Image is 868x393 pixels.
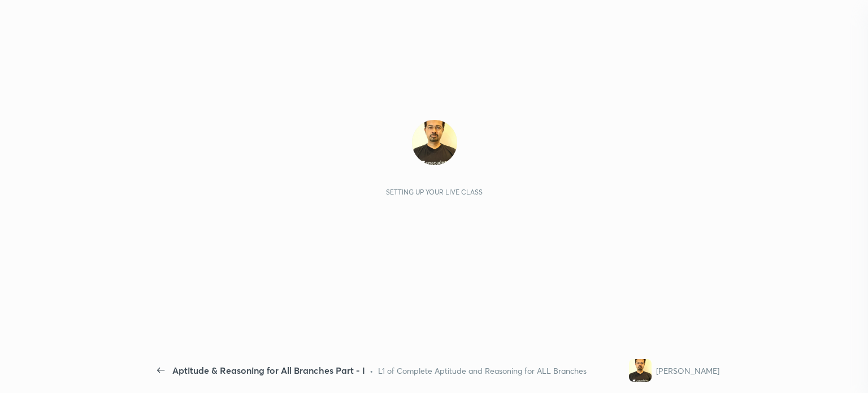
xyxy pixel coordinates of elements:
[370,365,374,377] div: •
[629,359,652,382] img: 7cc848c12f404b6e846a15630d6f25fb.jpg
[172,364,365,377] div: Aptitude & Reasoning for All Branches Part - I
[656,365,719,377] div: [PERSON_NAME]
[386,188,483,196] div: Setting up your live class
[412,120,457,165] img: 7cc848c12f404b6e846a15630d6f25fb.jpg
[378,365,587,377] div: L1 of Complete Aptitude and Reasoning for ALL Branches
